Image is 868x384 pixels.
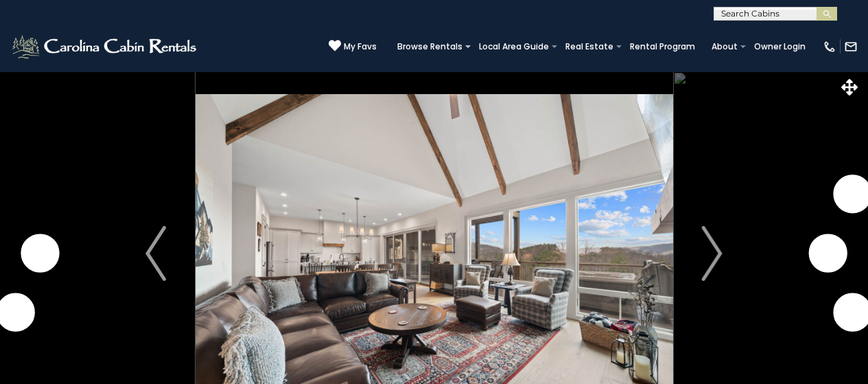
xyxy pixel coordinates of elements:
[145,226,166,281] img: arrow
[559,37,620,56] a: Real Estate
[623,37,702,56] a: Rental Program
[329,39,377,54] a: My Favs
[747,37,812,56] a: Owner Login
[472,37,556,56] a: Local Area Guide
[390,37,469,56] a: Browse Rentals
[702,226,723,281] img: arrow
[844,40,858,54] img: mail-regular-white.png
[823,40,836,54] img: phone-regular-white.png
[705,37,744,56] a: About
[10,33,200,60] img: White-1-2.png
[344,41,377,53] span: My Favs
